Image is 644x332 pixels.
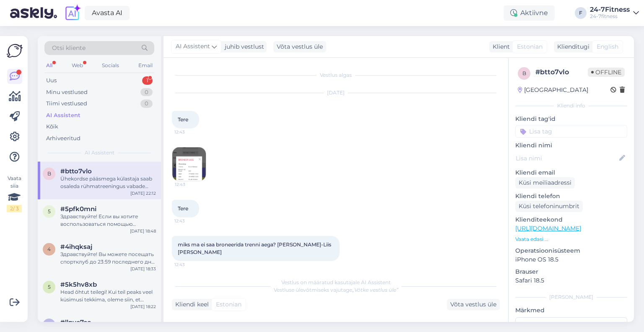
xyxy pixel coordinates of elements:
[47,246,51,252] span: 4
[172,71,500,79] div: Vestlus algas
[178,205,188,212] span: Tere
[515,267,627,276] p: Brauser
[60,175,156,190] div: Ühekordse pääsmega külastaja saab osaleda rühmatreeningus vabade kohtade olemasolul ning kahjuks ...
[178,116,188,123] span: Tere
[590,13,630,20] div: 24-7fitness
[172,300,209,309] div: Kliendi keel
[85,149,114,157] span: AI Assistent
[46,123,58,131] div: Kõik
[130,303,156,310] div: [DATE] 18:22
[7,43,23,59] img: Askly Logo
[518,86,588,94] div: [GEOGRAPHIC_DATA]
[515,115,627,123] p: Kliendi tag'id
[46,76,57,85] div: Uus
[597,42,618,51] span: English
[174,218,206,224] span: 12:43
[273,41,326,52] div: Võta vestlus üle
[48,284,51,290] span: 5
[85,6,130,20] a: Avasta AI
[52,44,86,52] span: Otsi kliente
[130,228,156,234] div: [DATE] 18:48
[515,102,627,110] div: Kliendi info
[515,141,627,150] p: Kliendi nimi
[7,175,22,212] div: Vaata siia
[140,99,153,108] div: 0
[515,293,627,301] div: [PERSON_NAME]
[575,7,587,19] div: F
[60,281,97,288] span: #5k5hv8xb
[515,125,627,138] input: Lisa tag
[48,322,51,328] span: l
[515,177,575,188] div: Küsi meiliaadressi
[274,287,398,293] span: Vestluse ülevõtmiseks vajutage
[46,134,80,143] div: Arhiveeritud
[176,42,210,51] span: AI Assistent
[515,306,627,315] p: Märkmed
[515,276,627,285] p: Safari 18.5
[100,60,121,71] div: Socials
[554,42,589,51] div: Klienditugi
[517,42,543,51] span: Estonian
[7,205,22,212] div: 2 / 3
[64,4,81,22] img: explore-ai
[178,241,332,255] span: miks ma ei saa broneerida trenni aega? [PERSON_NAME]-Liis [PERSON_NAME]
[352,287,398,293] i: „Võtke vestlus üle”
[60,213,156,228] div: Здравствуйте! Если вы хотите воспользоваться помощью персонального тренера, вам необходимо связат...
[46,99,87,108] div: Tiimi vestlused
[46,88,88,97] div: Minu vestlused
[60,205,96,213] span: #5pfk0mni
[174,261,206,268] span: 12:43
[522,70,526,76] span: b
[60,288,156,303] div: Head õhtut teilegi! Kui teil peaks veel küsimusi tekkima, oleme siin, et aidata.
[60,243,92,251] span: #4ihqksaj
[515,246,627,255] p: Operatsioonisüsteem
[535,67,588,77] div: # btto7vlo
[515,215,627,224] p: Klienditeekond
[137,60,154,71] div: Email
[140,88,153,97] div: 0
[46,111,80,120] div: AI Assistent
[70,60,85,71] div: Web
[515,168,627,177] p: Kliendi email
[44,60,54,71] div: All
[174,129,206,135] span: 12:43
[216,300,241,309] span: Estonian
[489,42,510,51] div: Klient
[172,147,206,181] img: Attachment
[515,192,627,201] p: Kliendi telefon
[60,167,92,175] span: #btto7vlo
[47,170,51,177] span: b
[515,201,583,212] div: Küsi telefoninumbrit
[281,279,391,285] span: Vestlus on määratud kasutajale AI Assistent
[142,76,153,85] div: 1
[447,299,500,310] div: Võta vestlus üle
[588,68,625,77] span: Offline
[221,42,264,51] div: juhib vestlust
[590,6,639,20] a: 24-7Fitness24-7fitness
[172,89,500,97] div: [DATE]
[60,319,91,326] span: #llnvc7cc
[48,208,51,214] span: 5
[175,181,206,188] span: 12:43
[515,255,627,264] p: iPhone OS 18.5
[60,251,156,266] div: Здравствуйте! Вы можете посещать спортклуб до 23:59 последнего дня действия Вашего пакета. Наприм...
[130,190,156,196] div: [DATE] 22:12
[590,6,630,13] div: 24-7Fitness
[516,154,618,163] input: Lisa nimi
[515,235,627,243] p: Vaata edasi ...
[504,5,555,21] div: Aktiivne
[515,225,581,232] a: [URL][DOMAIN_NAME]
[130,266,156,272] div: [DATE] 18:33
